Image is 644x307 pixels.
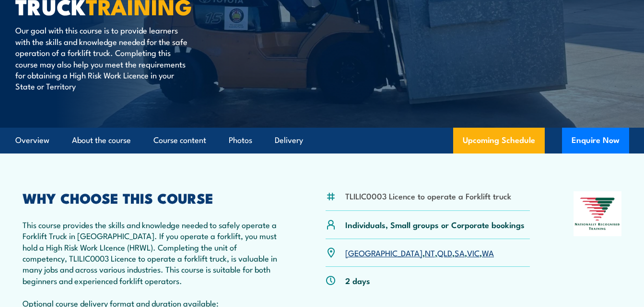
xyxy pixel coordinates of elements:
a: SA [455,247,465,258]
a: NT [425,247,435,258]
a: Upcoming Schedule [453,128,545,153]
a: Delivery [275,128,303,153]
a: Overview [15,128,49,153]
a: Photos [229,128,252,153]
a: About the course [72,128,131,153]
p: Individuals, Small groups or Corporate bookings [345,219,525,230]
a: [GEOGRAPHIC_DATA] [345,247,422,258]
p: Our goal with this course is to provide learners with the skills and knowledge needed for the saf... [15,24,190,91]
p: 2 days [345,275,370,286]
a: QLD [437,247,452,258]
img: Nationally Recognised Training logo. [574,191,621,237]
a: VIC [467,247,480,258]
button: Enquire Now [562,128,629,153]
li: TLILIC0003 Licence to operate a Forklift truck [345,190,511,201]
a: WA [482,247,494,258]
p: , , , , , [345,247,494,258]
h2: WHY CHOOSE THIS COURSE [23,191,282,204]
a: Course content [153,128,206,153]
